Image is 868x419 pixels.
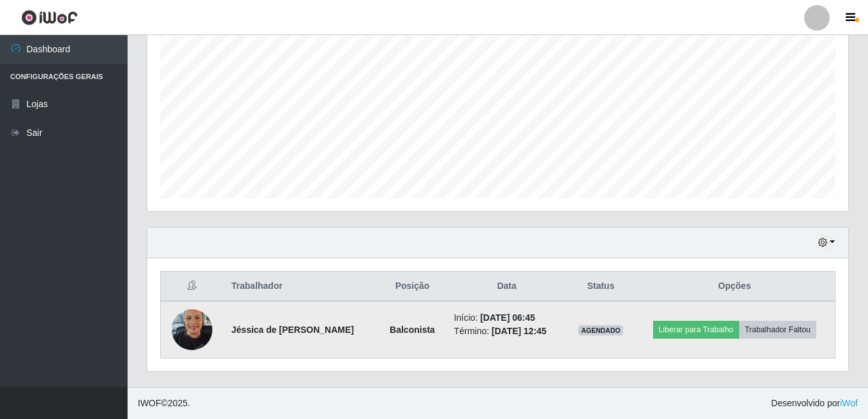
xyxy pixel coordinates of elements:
[390,325,435,335] strong: Balconista
[771,397,858,410] span: Desenvolvido por
[480,312,535,323] time: [DATE] 06:45
[21,10,78,26] img: CoreUI Logo
[578,325,623,335] span: AGENDADO
[224,272,379,302] th: Trabalhador
[492,326,547,336] time: [DATE] 12:45
[138,397,190,410] span: © 2025 .
[172,302,212,357] img: 1725909093018.jpeg
[739,321,816,339] button: Trabalhador Faltou
[378,272,446,302] th: Posição
[138,398,161,408] span: IWOF
[840,398,858,408] a: iWof
[635,272,835,302] th: Opções
[454,325,560,338] li: Término:
[446,272,568,302] th: Data
[568,272,635,302] th: Status
[232,325,354,335] strong: Jéssica de [PERSON_NAME]
[653,321,739,339] button: Liberar para Trabalho
[454,311,560,325] li: Início:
